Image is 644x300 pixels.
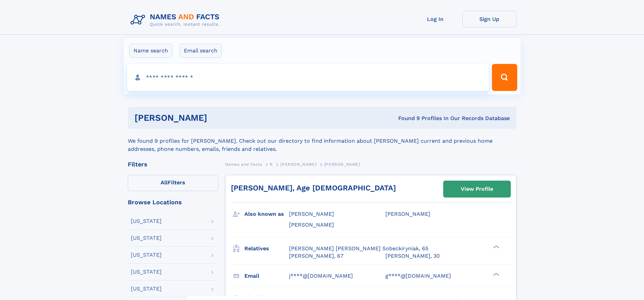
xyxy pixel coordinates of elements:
[289,252,343,260] a: [PERSON_NAME], 67
[128,199,218,205] div: Browse Locations
[128,129,517,153] div: We found 9 profiles for [PERSON_NAME]. Check out our directory to find information about [PERSON_...
[324,162,360,167] span: [PERSON_NAME]
[270,162,273,167] span: R
[462,11,517,27] a: Sign Up
[131,286,162,292] div: [US_STATE]
[280,162,316,167] span: [PERSON_NAME]
[129,44,172,58] label: Name search
[244,208,289,220] h3: Also known as
[161,179,168,186] span: All
[270,160,273,168] a: R
[280,160,316,168] a: [PERSON_NAME]
[492,272,500,276] div: ❯
[289,245,428,252] a: [PERSON_NAME] [PERSON_NAME] Sobeckiryniak, 65
[492,245,500,249] div: ❯
[408,11,462,27] a: Log In
[131,269,162,275] div: [US_STATE]
[131,235,162,241] div: [US_STATE]
[128,161,218,167] div: Filters
[385,252,440,260] a: [PERSON_NAME], 30
[131,252,162,258] div: [US_STATE]
[128,175,218,191] label: Filters
[492,64,517,91] button: Search Button
[244,243,289,254] h3: Relatives
[225,160,262,168] a: Names and Facts
[244,270,289,282] h3: Email
[135,114,303,122] h1: [PERSON_NAME]
[303,115,510,122] div: Found 9 Profiles In Our Records Database
[231,184,396,192] a: [PERSON_NAME], Age [DEMOGRAPHIC_DATA]
[385,211,430,217] span: [PERSON_NAME]
[131,218,162,224] div: [US_STATE]
[444,181,510,197] a: View Profile
[127,64,489,91] input: search input
[289,222,334,228] span: [PERSON_NAME]
[180,44,222,58] label: Email search
[128,11,225,29] img: Logo Names and Facts
[289,211,334,217] span: [PERSON_NAME]
[461,181,493,197] div: View Profile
